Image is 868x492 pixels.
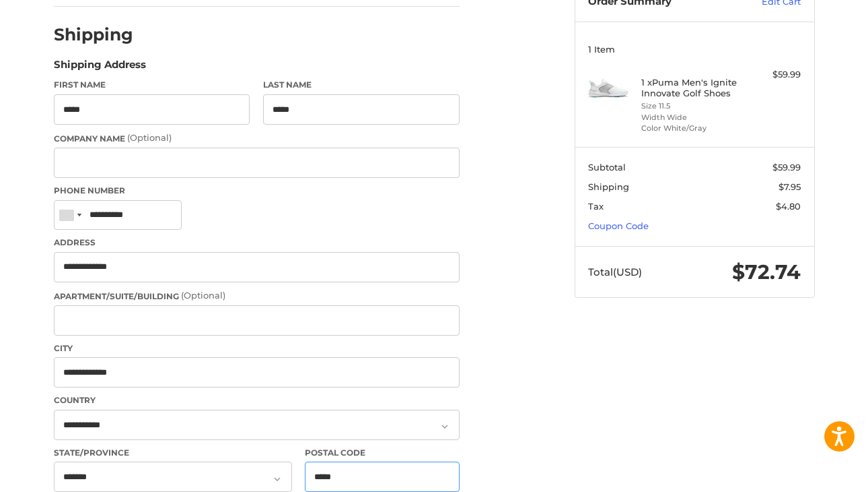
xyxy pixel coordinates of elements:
[54,57,146,79] legend: Shipping Address
[54,342,460,355] label: City
[181,290,225,301] small: (Optional)
[54,24,133,45] h2: Shipping
[54,237,460,249] label: Address
[757,456,868,492] iframe: Google Customer Reviews
[588,181,629,192] span: Shipping
[54,131,460,145] label: Company Name
[588,220,649,231] a: Coupon Code
[772,162,801,173] span: $59.99
[54,394,460,406] label: Country
[588,266,642,278] span: Total (USD)
[748,68,801,82] div: $59.99
[263,79,460,91] label: Last Name
[776,201,801,212] span: $4.80
[641,112,744,123] li: Width Wide
[588,44,801,55] h3: 1 Item
[127,132,172,143] small: (Optional)
[54,185,460,197] label: Phone Number
[305,447,460,459] label: Postal Code
[54,289,460,303] label: Apartment/Suite/Building
[588,201,604,212] span: Tax
[641,100,744,112] li: Size 11.5
[641,77,744,99] h4: 1 x Puma Men's Ignite Innovate Golf Shoes
[54,79,250,91] label: First Name
[54,447,292,459] label: State/Province
[732,259,801,284] span: $72.74
[588,162,626,173] span: Subtotal
[779,181,801,192] span: $7.95
[641,123,744,134] li: Color White/Gray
